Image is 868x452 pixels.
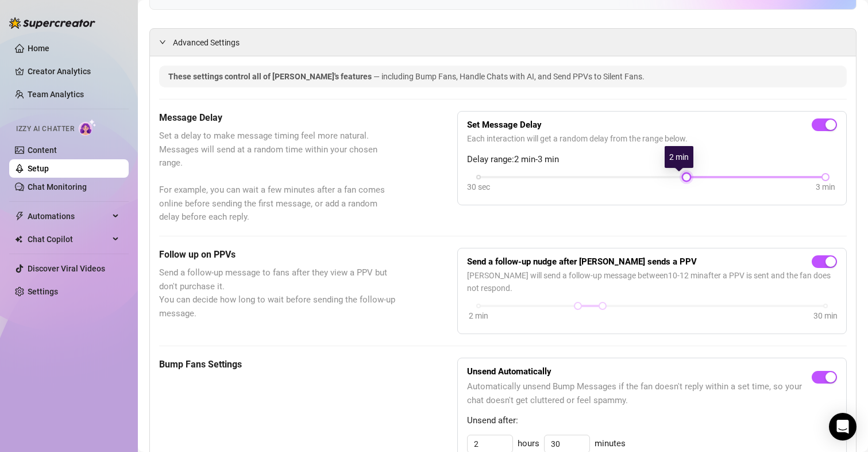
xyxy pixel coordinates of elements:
[9,17,95,29] img: logo-BBDzfeDw.svg
[467,120,542,130] strong: Set Message Delay
[665,146,693,168] div: 2 min
[28,44,49,53] a: Home
[518,437,539,451] span: hours
[16,124,74,135] span: Izzy AI Chatter
[469,309,488,322] div: 2 min
[15,235,22,243] img: Chat Copilot
[159,129,400,224] span: Set a delay to make message timing feel more natural. Messages will send at a random time within ...
[79,119,97,136] img: AI Chatter
[467,181,490,193] div: 30 sec
[159,358,400,371] h5: Bump Fans Settings
[467,132,837,145] span: Each interaction will get a random delay from the range below.
[467,414,837,428] span: Unsend after:
[467,256,697,267] strong: Send a follow-up nudge after [PERSON_NAME] sends a PPV
[829,413,857,440] div: Open Intercom Messenger
[595,437,626,451] span: minutes
[467,380,812,407] span: Automatically unsend Bump Messages if the fan doesn't reply within a set time, so your chat doesn...
[159,39,166,45] span: expanded
[467,366,551,377] strong: Unsend Automatically
[813,309,838,322] div: 30 min
[467,269,837,294] span: [PERSON_NAME] will send a follow-up message between 10 - 12 min after a PPV is sent and the fan d...
[159,248,400,262] h5: Follow up on PPVs
[173,36,240,49] span: Advanced Settings
[28,230,109,248] span: Chat Copilot
[28,90,84,99] a: Team Analytics
[159,36,173,48] div: expanded
[467,153,837,167] span: Delay range: 2 min - 3 min
[28,264,105,273] a: Discover Viral Videos
[159,111,400,125] h5: Message Delay
[28,145,57,155] a: Content
[15,212,24,221] span: thunderbolt
[28,287,58,296] a: Settings
[816,181,835,193] div: 3 min
[28,207,109,225] span: Automations
[28,62,119,81] a: Creator Analytics
[373,72,645,81] span: — including Bump Fans, Handle Chats with AI, and Send PPVs to Silent Fans.
[28,164,49,173] a: Setup
[159,266,400,320] span: Send a follow-up message to fans after they view a PPV but don't purchase it. You can decide how ...
[168,72,373,81] span: These settings control all of [PERSON_NAME]'s features
[28,182,87,191] a: Chat Monitoring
